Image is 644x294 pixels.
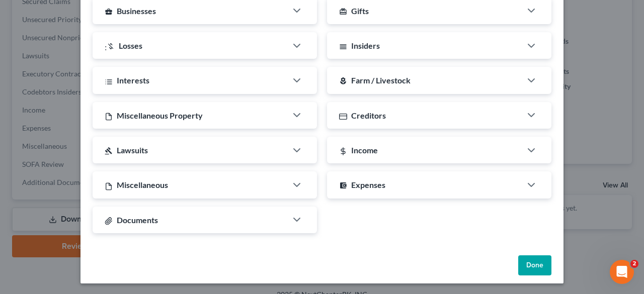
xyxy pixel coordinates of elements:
span: 2 [630,260,638,268]
iframe: Intercom live chat [610,260,634,284]
span: Documents [117,215,158,225]
i: card_giftcard [339,8,347,16]
i: :money_off [105,42,115,50]
span: Businesses [117,6,156,16]
span: Gifts [351,6,369,16]
span: Lawsuits [117,145,148,155]
span: Miscellaneous Property [117,111,203,120]
span: Miscellaneous [117,180,168,189]
i: local_florist [339,77,347,85]
span: Interests [117,75,149,85]
button: Done [518,255,551,275]
span: Losses [119,41,142,50]
i: business_center [105,8,113,16]
span: Income [351,145,378,155]
span: Insiders [351,41,380,50]
span: Expenses [351,180,385,189]
span: Creditors [351,111,386,120]
i: account_balance_wallet [339,181,347,189]
i: gavel [105,147,113,155]
span: Farm / Livestock [351,75,411,85]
